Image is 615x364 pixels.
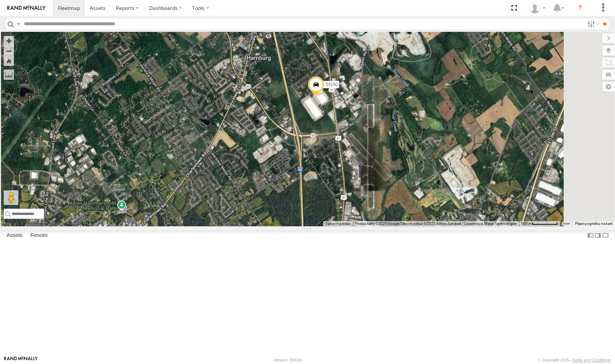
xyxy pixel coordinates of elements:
[4,190,18,205] button: Povucite Pegmana na kartu da biste otvorili Street View
[572,358,611,363] a: Terms and Conditions
[594,230,602,241] label: Dock Summary Table to the Right
[7,5,45,11] img: rand-logo.svg
[519,221,560,226] button: Mjerilo karte: 500 m naprema 67 piksela
[574,2,586,14] i: ?
[527,3,548,14] div: Miky Transport
[274,358,302,363] div: Version: 306.00
[4,46,14,56] button: Zoom out
[4,70,14,80] label: Measure
[326,82,338,88] span: 53150
[522,222,532,226] span: 500 m
[603,82,615,92] label: Map Settings
[587,230,594,241] label: Dock Summary Table to the Left
[4,357,38,364] a: Visit our Website
[575,222,613,226] a: Prijavi pogrešku na karti
[4,56,14,66] button: Zoom Home
[27,230,51,241] label: Fences
[356,222,517,226] span: Podaci karte ©2025 Google Slikovni prikaz ©2025 Airbus, Landsat / Copernicus, Maxar Technologies
[325,221,351,226] button: Tipkovni prečaci
[564,222,570,225] a: Uvjeti (otvara se u novoj kartici)
[585,19,601,29] label: Search Filter Options
[3,230,26,241] label: Assets
[4,36,14,46] button: Zoom in
[15,19,21,29] label: Search Query
[602,230,610,241] label: Hide Summary Table
[538,358,611,363] div: © Copyright 2025 -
